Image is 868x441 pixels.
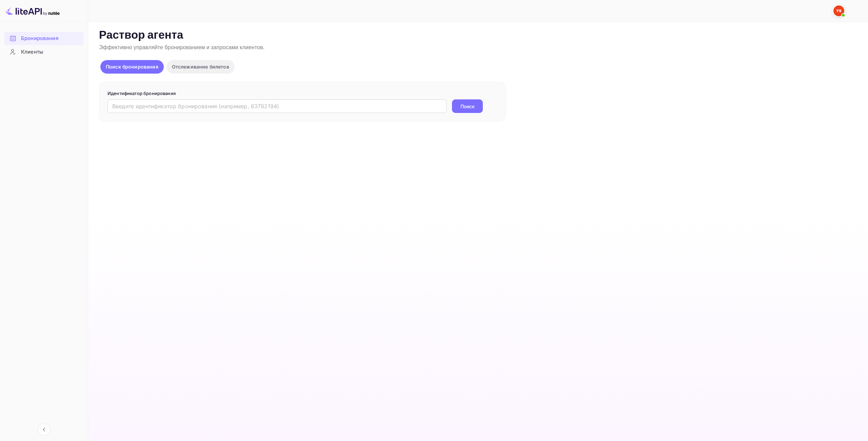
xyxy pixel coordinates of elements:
ya-tr-span: Поиск бронирования [106,64,158,70]
div: Бронирования [4,32,84,45]
a: Клиенты [4,45,84,58]
ya-tr-span: Поиск [460,103,475,110]
ya-tr-span: Идентификатор бронирования [107,91,176,96]
a: Бронирования [4,32,84,44]
div: Клиенты [4,45,84,59]
button: Поиск [452,99,483,113]
ya-tr-span: Бронирования [21,35,58,42]
ya-tr-span: Эффективно управляйте бронированием и запросами клиентов. [99,44,264,51]
ya-tr-span: Клиенты [21,48,43,56]
img: Логотип LiteAPI [5,5,60,16]
input: Введите идентификатор бронирования (например, 63782194) [107,99,447,113]
button: Свернуть навигацию [38,423,50,436]
img: Служба Поддержки Яндекса [833,5,844,16]
ya-tr-span: Отслеживание билетов [172,64,229,70]
ya-tr-span: Раствор агента [99,28,183,43]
